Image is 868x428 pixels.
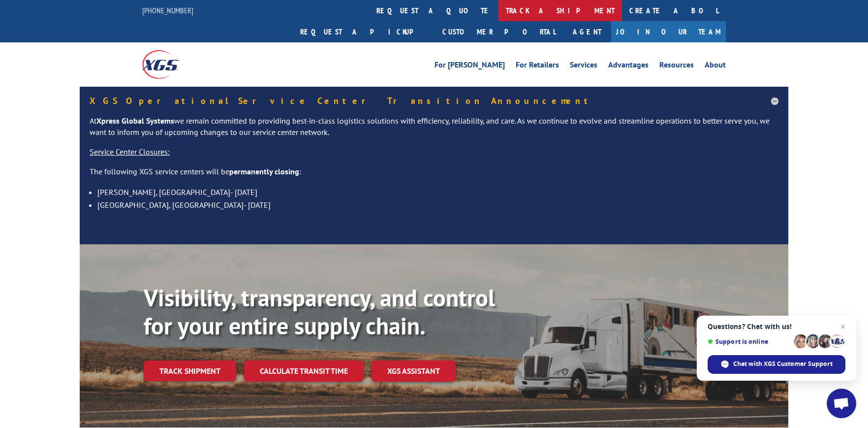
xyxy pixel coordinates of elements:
li: [PERSON_NAME], [GEOGRAPHIC_DATA]- [DATE] [97,186,778,198]
a: Join Our Team [611,21,726,42]
span: Questions? Chat with us! [708,323,845,330]
a: About [705,61,726,72]
span: Support is online [708,338,790,345]
a: Request a pickup [293,21,435,42]
a: Advantages [608,61,649,72]
span: Chat with XGS Customer Support [708,355,845,374]
u: Service Center Closures: [90,147,170,157]
a: Services [570,61,597,72]
a: [PHONE_NUMBER] [142,5,193,15]
a: Resources [659,61,694,72]
strong: Xpress Global Systems [96,116,174,126]
a: Calculate transit time [244,361,364,382]
a: Customer Portal [435,21,563,42]
span: Chat with XGS Customer Support [733,360,833,368]
a: For [PERSON_NAME] [434,61,505,72]
li: [GEOGRAPHIC_DATA], [GEOGRAPHIC_DATA]- [DATE] [97,198,778,211]
p: The following XGS service centers will be : [90,166,778,186]
h5: XGS Operational Service Center Transition Announcement [90,97,778,105]
a: Track shipment [144,361,236,381]
a: Open chat [827,389,856,418]
a: Agent [563,21,611,42]
a: For Retailers [516,61,559,72]
strong: permanently closing [229,166,299,176]
b: Visibility, transparency, and control for your entire supply chain. [144,282,495,341]
a: XGS ASSISTANT [372,361,456,382]
p: At we remain committed to providing best-in-class logistics solutions with efficiency, reliabilit... [90,115,778,147]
